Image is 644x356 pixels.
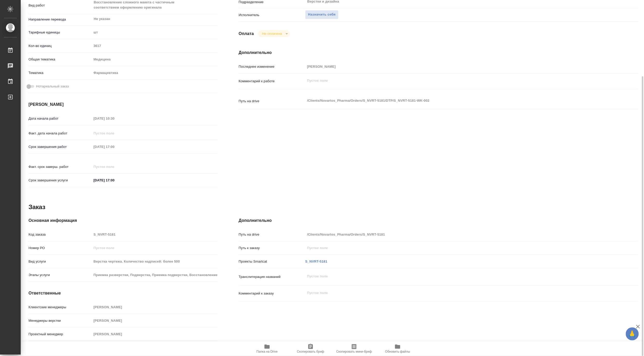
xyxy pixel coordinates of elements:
input: Пустое поле [92,330,218,338]
h4: Ответственные [28,290,218,296]
p: Кол-во единиц [28,43,92,49]
p: Направление перевода [28,17,92,22]
p: Клиентские менеджеры [28,305,92,310]
p: Исполнитель [239,12,305,18]
textarea: /Clients/Novartos_Pharma/Orders/S_NVRT-5181/DTP/S_NVRT-5181-WK-002 [305,96,605,105]
p: Путь к заказу [239,245,305,251]
input: Пустое поле [305,63,605,70]
h4: [PERSON_NAME] [28,101,218,108]
p: Срок завершения работ [28,144,92,149]
input: Пустое поле [92,231,218,238]
p: Общая тематика [28,57,92,62]
input: Пустое поле [305,231,605,238]
button: Не оплачена [261,31,284,36]
input: Пустое поле [92,258,218,265]
p: Тематика [28,70,92,76]
span: Обновить файлы [385,350,410,353]
p: Факт. срок заверш. работ [28,164,92,169]
div: Фармацевтика [92,69,218,77]
span: Скопировать бриф [297,350,324,353]
p: Проекты Smartcat [239,259,305,264]
input: Пустое поле [305,244,605,252]
span: Назначить себя [308,12,335,18]
p: Путь на drive [239,232,305,237]
p: Дата начала работ [28,116,92,121]
p: Последнее изменение [239,64,305,69]
p: Вид услуги [28,259,92,264]
div: Медицина [92,55,218,64]
span: Папка на Drive [256,350,278,353]
p: Проектный менеджер [28,332,92,337]
input: Пустое поле [92,271,218,279]
input: Пустое поле [92,163,137,170]
input: Пустое поле [92,42,218,50]
button: Папка на Drive [245,341,289,356]
input: ✎ Введи что-нибудь [92,176,137,184]
h2: Заказ [28,203,45,211]
p: Срок завершения услуги [28,178,92,183]
span: 🙏 [628,328,637,339]
p: Путь на drive [239,99,305,104]
button: Скопировать мини-бриф [332,341,376,356]
input: Пустое поле [92,129,137,137]
a: S_NVRT-5181 [305,259,327,263]
p: Тарифные единицы [28,30,92,35]
h4: Оплата [239,31,254,37]
h4: Основная информация [28,217,218,224]
p: Номер РО [28,245,92,251]
span: Нотариальный заказ [36,84,69,89]
p: Менеджеры верстки [28,318,92,323]
input: Пустое поле [92,317,218,324]
p: Комментарий к работе [239,79,305,84]
button: Назначить себя [305,10,338,19]
p: Факт. дата начала работ [28,131,92,136]
div: Не оплачена [258,30,290,37]
p: Этапы услуги [28,272,92,278]
input: Пустое поле [92,143,137,150]
button: Обновить файлы [376,341,419,356]
p: Транслитерация названий [239,274,305,279]
span: Скопировать мини-бриф [336,350,372,353]
div: шт [92,28,218,37]
button: Скопировать бриф [289,341,332,356]
p: Код заказа [28,232,92,237]
button: 🙏 [626,327,639,340]
h4: Дополнительно [239,50,638,56]
input: Пустое поле [92,303,218,311]
h4: Дополнительно [239,217,638,224]
p: Вид работ [28,3,92,8]
input: Пустое поле [92,244,218,252]
p: Комментарий к заказу [239,291,305,296]
input: Пустое поле [92,115,137,122]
